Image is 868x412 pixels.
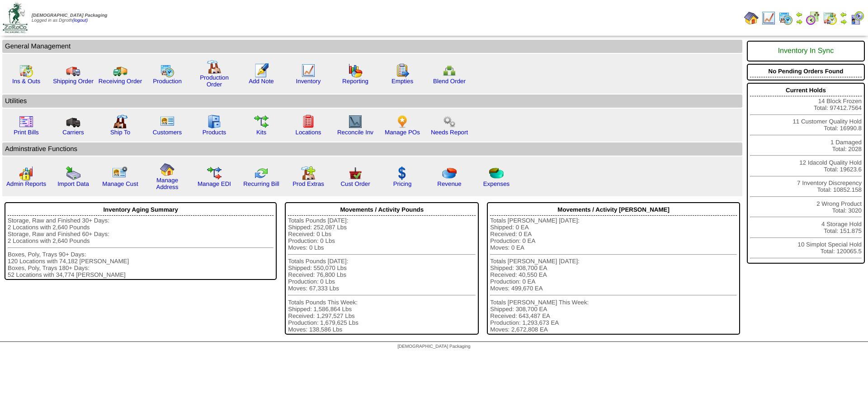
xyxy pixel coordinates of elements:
[200,74,229,88] a: Production Order
[296,78,321,85] a: Inventory
[397,344,470,349] span: [DEMOGRAPHIC_DATA] Packaging
[392,78,413,85] a: Empties
[53,78,94,85] a: Shipping Order
[761,11,776,25] img: line_graph.gif
[395,166,410,180] img: dollar.gif
[796,18,803,25] img: arrowright.gif
[66,114,80,129] img: truck3.gif
[113,63,127,78] img: truck2.gif
[442,114,457,129] img: workflow.png
[62,129,84,136] a: Carriers
[395,63,410,78] img: workorder.gif
[19,63,33,78] img: calendarinout.gif
[112,166,129,180] img: managecust.png
[823,11,837,25] img: calendarinout.gif
[102,180,138,187] a: Manage Cust
[348,114,363,129] img: line_graph2.gif
[57,180,89,187] a: Import Data
[32,13,107,18] span: [DEMOGRAPHIC_DATA] Packaging
[750,85,862,96] div: Current Holds
[160,114,175,129] img: customers.gif
[348,63,363,78] img: graph.gif
[254,63,269,78] img: orders.gif
[292,180,324,187] a: Prod Extras
[796,11,803,18] img: arrowleft.gif
[153,129,182,136] a: Customers
[8,217,274,278] div: Storage, Raw and Finished 30+ Days: 2 Locations with 2,640 Pounds Storage, Raw and Finished 60+ D...
[2,40,742,53] td: General Management
[490,204,737,216] div: Movements / Activity [PERSON_NAME]
[288,204,476,216] div: Movements / Activity Pounds
[203,129,226,136] a: Products
[490,217,737,333] div: Totals [PERSON_NAME] [DATE]: Shipped: 0 EA Received: 0 EA Production: 0 EA Moves: 0 EA Totals [PE...
[19,114,33,129] img: invoice2.gif
[32,13,107,23] span: Logged in as Dgroth
[14,129,39,136] a: Print Bills
[288,217,476,333] div: Totals Pounds [DATE]: Shipped: 252,087 Lbs Received: 0 Lbs Production: 0 Lbs Moves: 0 Lbs Totals ...
[12,78,40,85] a: Ins & Outs
[750,43,862,60] div: Inventory In Sync
[254,114,269,129] img: workflow.gif
[2,95,742,108] td: Utilities
[778,11,793,25] img: calendarprod.gif
[19,166,33,180] img: graph2.png
[249,78,274,85] a: Add Note
[850,11,864,25] img: calendarcustomer.gif
[489,166,504,180] img: pie_chart2.png
[156,177,179,190] a: Manage Address
[395,114,410,129] img: po.png
[747,83,865,264] div: 14 Block Frozen Total: 97412.7564 11 Customer Quality Hold Total: 16990.8 1 Damaged Total: 2028 1...
[337,129,373,136] a: Reconcile Inv
[207,166,222,180] img: edi.gif
[256,129,266,136] a: Kits
[3,3,28,33] img: zoroco-logo-small.webp
[301,63,316,78] img: line_graph.gif
[113,114,127,129] img: factory2.gif
[254,166,269,180] img: reconcile.gif
[840,18,847,25] img: arrowright.gif
[243,180,279,187] a: Recurring Bill
[437,180,461,187] a: Revenue
[6,180,46,187] a: Admin Reports
[8,204,274,216] div: Inventory Aging Summary
[198,180,231,187] a: Manage EDI
[99,78,142,85] a: Receiving Order
[295,129,321,136] a: Locations
[110,129,130,136] a: Ship To
[160,162,175,177] img: home.gif
[348,166,363,180] img: cust_order.png
[483,180,510,187] a: Expenses
[301,166,316,180] img: prodextras.gif
[2,142,742,156] td: Adminstrative Functions
[207,60,222,74] img: factory.gif
[153,78,182,85] a: Production
[393,180,412,187] a: Pricing
[431,129,468,136] a: Needs Report
[340,180,370,187] a: Cust Order
[840,11,847,18] img: arrowleft.gif
[385,129,420,136] a: Manage POs
[301,114,316,129] img: locations.gif
[72,18,88,23] a: (logout)
[744,11,759,25] img: home.gif
[442,166,457,180] img: pie_chart.png
[207,114,222,129] img: cabinet.gif
[160,63,175,78] img: calendarprod.gif
[750,66,862,77] div: No Pending Orders Found
[433,78,466,85] a: Blend Order
[66,166,80,180] img: import.gif
[66,63,80,78] img: truck.gif
[806,11,820,25] img: calendarblend.gif
[342,78,368,85] a: Reporting
[442,63,457,78] img: network.png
